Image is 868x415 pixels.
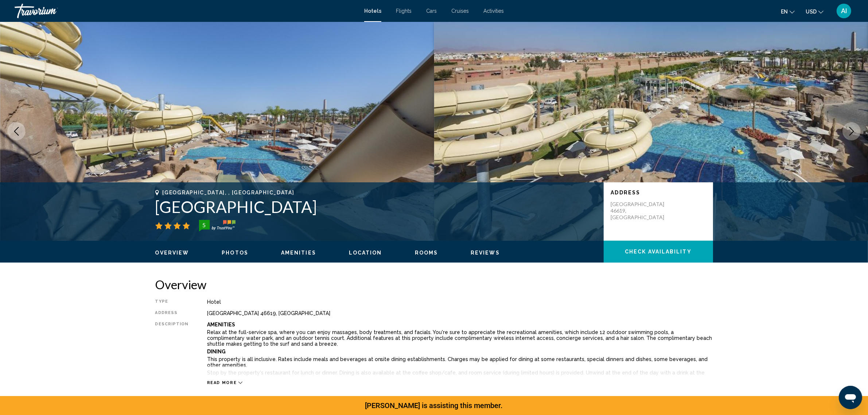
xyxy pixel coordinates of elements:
[611,201,669,221] p: [GEOGRAPHIC_DATA] 46619, [GEOGRAPHIC_DATA]
[155,299,189,305] div: Type
[483,8,504,14] a: Activities
[155,249,189,256] button: Overview
[839,386,862,409] iframe: Button to launch messaging window
[806,9,817,15] span: USD
[781,6,795,17] button: Change language
[604,241,713,263] button: Check Availability
[806,6,824,17] button: Change currency
[841,7,847,15] span: AI
[222,249,248,256] button: Photos
[842,122,861,140] button: Next image
[471,249,500,256] button: Reviews
[222,250,248,256] span: Photos
[625,249,692,255] span: Check Availability
[349,249,382,256] button: Location
[199,220,236,232] img: trustyou-badge-hor.svg
[155,322,189,376] div: Description
[155,197,596,216] h1: [GEOGRAPHIC_DATA]
[415,249,438,256] button: Rooms
[155,277,713,292] h2: Overview
[155,310,189,316] div: Address
[207,329,713,347] p: Relax at the full-service spa, where you can enjoy massages, body treatments, and facials. You're...
[611,190,706,195] p: Address
[781,9,788,15] span: en
[207,299,713,305] div: Hotel
[197,221,211,229] div: 5
[415,250,438,256] span: Rooms
[349,250,382,256] span: Location
[365,401,503,410] span: [PERSON_NAME] is assisting this member.
[7,122,26,140] button: Previous image
[364,8,381,14] a: Hotels
[163,190,295,195] span: [GEOGRAPHIC_DATA], , [GEOGRAPHIC_DATA]
[834,3,853,19] button: User Menu
[426,8,437,14] a: Cars
[207,380,237,385] span: Read more
[207,380,243,385] button: Read more
[155,250,189,256] span: Overview
[471,250,500,256] span: Reviews
[451,8,469,14] a: Cruises
[15,4,357,18] a: Travorium
[207,310,713,316] div: [GEOGRAPHIC_DATA] 46619, [GEOGRAPHIC_DATA]
[207,349,226,354] b: Dining
[207,322,235,327] b: Amenities
[207,356,713,368] p: This property is all inclusive. Rates include meals and beverages at onsite dining establishments...
[396,8,412,14] a: Flights
[281,250,316,256] span: Amenities
[281,249,316,256] button: Amenities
